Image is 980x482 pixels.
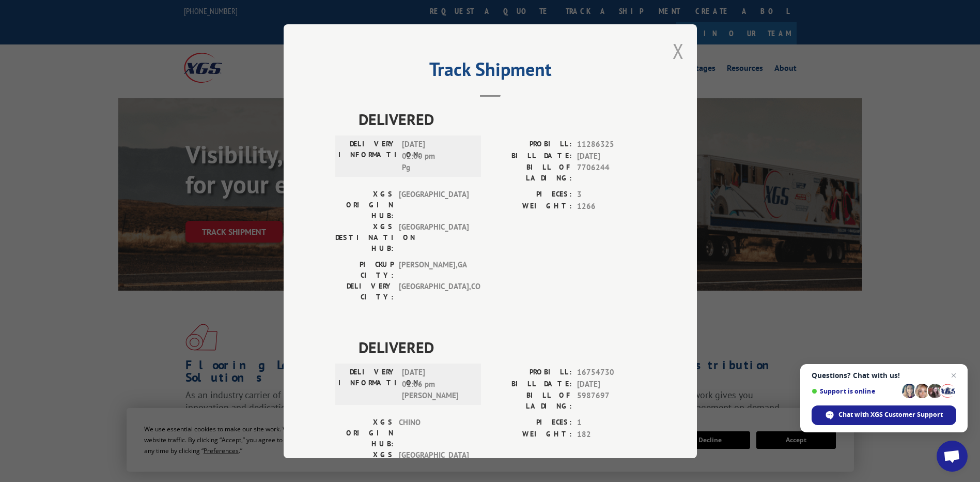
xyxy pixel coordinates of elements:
[335,62,645,82] h2: Track Shipment
[577,150,645,162] span: [DATE]
[490,390,572,412] label: BILL OF LADING:
[577,139,645,150] span: 11286325
[577,428,645,440] span: 182
[490,378,572,390] label: BILL DATE:
[338,367,397,402] label: DELIVERY INFORMATION:
[338,139,397,174] label: DELIVERY INFORMATION:
[490,200,572,212] label: WEIGHT:
[399,221,469,254] span: [GEOGRAPHIC_DATA]
[399,449,469,482] span: [GEOGRAPHIC_DATA]
[399,281,469,303] span: [GEOGRAPHIC_DATA] , CO
[335,221,394,254] label: XGS DESTINATION HUB:
[577,378,645,390] span: [DATE]
[577,162,645,184] span: 7706244
[490,367,572,379] label: PROBILL:
[399,259,469,281] span: [PERSON_NAME] , GA
[402,139,472,174] span: [DATE] 02:00 pm Pg
[335,417,394,449] label: XGS ORIGIN HUB:
[402,367,472,402] span: [DATE] 01:06 pm [PERSON_NAME]
[577,390,645,412] span: 5987697
[812,405,956,425] span: Chat with XGS Customer Support
[359,108,645,131] span: DELIVERED
[577,417,645,429] span: 1
[577,200,645,212] span: 1266
[937,441,968,472] a: Open chat
[399,417,469,449] span: CHINO
[838,410,943,419] span: Chat with XGS Customer Support
[335,189,394,221] label: XGS ORIGIN HUB:
[577,189,645,201] span: 3
[399,189,469,221] span: [GEOGRAPHIC_DATA]
[490,139,572,150] label: PROBILL:
[490,428,572,440] label: WEIGHT:
[359,336,645,359] span: DELIVERED
[490,162,572,184] label: BILL OF LADING:
[812,371,956,380] span: Questions? Chat with us!
[490,417,572,429] label: PIECES:
[490,150,572,162] label: BILL DATE:
[335,449,394,482] label: XGS DESTINATION HUB:
[490,189,572,201] label: PIECES:
[335,259,394,281] label: PICKUP CITY:
[812,387,898,395] span: Support is online
[335,281,394,303] label: DELIVERY CITY:
[673,37,684,65] button: Close modal
[577,367,645,379] span: 16754730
